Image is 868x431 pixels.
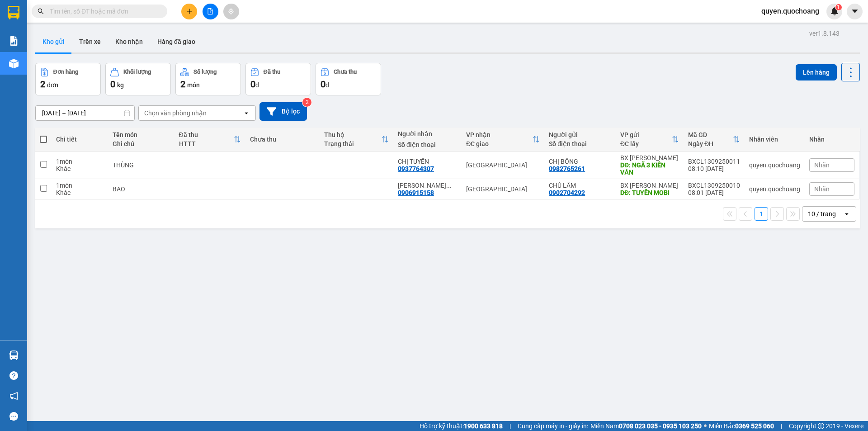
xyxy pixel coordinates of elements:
[749,136,800,143] div: Nhân viên
[38,8,44,14] span: search
[179,140,234,147] div: HTTT
[9,59,19,68] img: warehouse-icon
[620,182,679,189] div: BX [PERSON_NAME]
[150,31,203,52] button: Hàng đã giao
[398,141,457,148] div: Số điện thoại
[175,128,246,152] th: Toggle SortBy
[462,128,544,152] th: Toggle SortBy
[175,63,241,95] button: Số lượng2món
[223,4,239,19] button: aim
[688,182,740,189] div: BXCL1309250010
[179,131,234,138] div: Đã thu
[814,185,830,193] span: Nhãn
[56,189,104,196] div: Khác
[688,189,740,196] div: 08:01 [DATE]
[420,421,503,431] span: Hỗ trợ kỹ thuật:
[509,421,511,431] span: |
[250,136,315,143] div: Chưa thu
[113,140,170,147] div: Ghi chú
[117,81,124,89] span: kg
[684,128,745,152] th: Toggle SortBy
[123,69,151,75] div: Khối lượng
[108,31,150,52] button: Kho nhận
[36,106,134,120] input: Select a date range.
[749,161,800,169] div: quyen.quochoang
[814,161,830,169] span: Nhãn
[113,185,170,193] div: BAO
[302,98,311,107] sup: 2
[187,81,200,89] span: món
[324,131,382,138] div: Thu hộ
[549,140,611,147] div: Số điện thoại
[398,182,457,189] div: NGUYỄN THỊ THÚY AN
[181,4,197,19] button: plus
[796,64,837,81] button: Lên hàng
[808,209,836,218] div: 10 / trang
[518,421,588,431] span: Cung cấp máy in - giấy in:
[398,165,434,172] div: 0937764307
[398,130,457,137] div: Người nhận
[72,31,108,52] button: Trên xe
[324,140,382,147] div: Trạng thái
[830,7,839,15] img: icon-new-feature
[704,424,707,428] span: ⚪️
[193,69,217,75] div: Số lượng
[818,423,824,429] span: copyright
[9,392,18,400] span: notification
[549,131,611,138] div: Người gửi
[325,81,329,89] span: đ
[144,109,207,118] div: Chọn văn phòng nhận
[180,79,185,90] span: 2
[549,182,611,189] div: CHÚ LÂM
[264,69,280,75] div: Đã thu
[250,79,255,90] span: 0
[620,161,679,176] div: DĐ: NGÃ 3 KIẾN VĂN
[809,136,854,143] div: Nhãn
[549,158,611,165] div: CHỊ BÔNG
[620,131,672,138] div: VP gửi
[56,182,104,189] div: 1 món
[8,6,19,19] img: logo-vxr
[809,28,840,38] div: ver 1.8.143
[843,210,850,218] svg: open
[110,79,115,90] span: 0
[466,140,533,147] div: ĐC giao
[620,154,679,161] div: BX [PERSON_NAME]
[53,69,78,75] div: Đơn hàng
[847,4,863,19] button: caret-down
[688,158,740,165] div: BXCL1309250011
[9,412,18,421] span: message
[466,185,540,193] div: [GEOGRAPHIC_DATA]
[446,182,452,189] span: ...
[105,63,171,95] button: Khối lượng0kg
[590,421,702,431] span: Miền Nam
[754,5,826,17] span: quyen.quochoang
[616,128,684,152] th: Toggle SortBy
[321,79,325,90] span: 0
[56,136,104,143] div: Chi tiết
[207,8,213,14] span: file-add
[398,189,434,196] div: 0906915158
[245,63,311,95] button: Đã thu0đ
[709,421,774,431] span: Miền Bắc
[851,7,859,15] span: caret-down
[259,102,307,121] button: Bộ lọc
[549,165,585,172] div: 0982765261
[316,63,381,95] button: Chưa thu0đ
[186,8,193,14] span: plus
[466,161,540,169] div: [GEOGRAPHIC_DATA]
[735,422,774,430] strong: 0369 525 060
[620,140,672,147] div: ĐC lấy
[35,63,101,95] button: Đơn hàng2đơn
[255,81,259,89] span: đ
[398,158,457,165] div: CHỊ TUYỀN
[243,109,250,117] svg: open
[50,6,156,16] input: Tìm tên, số ĐT hoặc mã đơn
[749,185,800,193] div: quyen.quochoang
[466,131,533,138] div: VP nhận
[35,31,72,52] button: Kho gửi
[56,165,104,172] div: Khác
[47,81,58,89] span: đơn
[781,421,782,431] span: |
[203,4,218,19] button: file-add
